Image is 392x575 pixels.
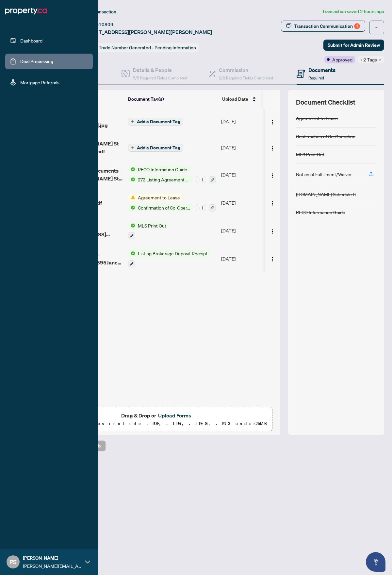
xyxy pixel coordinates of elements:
button: Upload Forms [156,411,193,420]
span: down [378,58,382,61]
td: [DATE] [219,108,263,134]
span: Approved [332,56,352,63]
td: [DATE] [219,134,263,161]
div: + 1 [196,176,206,183]
a: Dashboard [20,38,42,43]
img: Status Icon [128,194,135,201]
h4: Commission [219,66,273,74]
div: Agreement to Lease [296,115,338,122]
img: Logo [270,201,275,206]
span: Submit for Admin Review [328,40,380,50]
th: Document Tag(s) [125,90,220,108]
div: [DOMAIN_NAME] Schedule B [296,191,356,198]
img: Logo [270,173,275,178]
span: ellipsis [374,25,379,30]
button: Logo [267,197,278,208]
td: [DATE] [219,217,263,245]
img: Status Icon [128,250,135,257]
div: Status: [81,43,199,52]
h4: Details & People [133,66,187,74]
button: Logo [267,169,278,180]
button: Status IconAgreement to LeaseStatus IconConfirmation of Co-Operation+1 [128,194,216,211]
span: Listing Brokerage Deposit Receipt [135,250,210,257]
span: 272 Listing Agreement with [DOMAIN_NAME] Company Schedule A to Listing Agreement [135,176,193,183]
button: Transaction Communication1 [281,21,365,32]
img: Status Icon [128,222,135,229]
h4: Documents [308,66,335,74]
a: Mortgage Referrals [20,79,59,85]
img: Status Icon [128,176,135,183]
button: Logo [267,116,278,127]
th: Upload Date [220,90,264,108]
td: [DATE] [219,245,263,273]
span: [STREET_ADDRESS][PERSON_NAME][PERSON_NAME] [81,28,212,36]
button: Logo [267,225,278,236]
img: Status Icon [128,166,135,173]
span: Document Checklist [296,98,355,107]
span: 5/5 Required Fields Completed [133,76,187,80]
span: Required [308,76,324,80]
span: Trade Number Generated - Pending Information [99,45,196,51]
span: Upload Date [222,95,248,103]
button: Logo [267,142,278,153]
p: Supported files include .PDF, .JPG, .JPEG, .PNG under 25 MB [46,420,268,428]
article: Transaction saved 2 hours ago [322,8,384,15]
div: Notice of Fulfillment/Waiver [296,171,352,178]
div: MLS Print Out [296,151,324,158]
span: plus [131,120,134,123]
img: Logo [270,257,275,262]
div: RECO Information Guide [296,209,345,216]
span: PS [9,557,17,567]
img: logo [5,6,47,16]
button: Open asap [366,552,385,572]
span: 10809 [99,22,113,27]
a: Deal Processing [20,59,53,64]
button: Add a Document Tag [128,118,183,126]
span: Add a Document Tag [137,119,180,124]
div: Confirmation of Co-Operation [296,133,355,140]
span: plus [131,146,134,149]
span: Add a Document Tag [137,145,180,150]
span: View Transaction [81,9,116,15]
span: Drag & Drop or [121,411,193,420]
img: Status Icon [128,204,135,211]
button: Status IconRECO Information GuideStatus Icon272 Listing Agreement with [DOMAIN_NAME] Company Sche... [128,166,216,183]
img: Logo [270,229,275,234]
span: Drag & Drop orUpload FormsSupported files include .PDF, .JPG, .JPEG, .PNG under25MB [42,407,272,431]
img: Logo [270,146,275,151]
span: [PERSON_NAME] [23,554,82,562]
div: 1 [354,23,360,29]
td: [DATE] [219,161,263,189]
button: Status IconListing Brokerage Deposit Receipt [128,250,210,267]
span: Agreement to Lease [135,194,183,201]
div: + 1 [196,204,206,211]
button: Add a Document Tag [128,144,183,152]
span: [PERSON_NAME][EMAIL_ADDRESS][DOMAIN_NAME] [23,562,82,569]
span: RECO Information Guide [135,166,190,173]
span: MLS Print Out [135,222,169,229]
button: Submit for Admin Review [323,40,384,51]
img: Logo [270,120,275,125]
button: Add a Document Tag [128,144,183,152]
button: Logo [267,253,278,264]
span: Confirmation of Co-Operation [135,204,193,211]
div: Transaction Communication [294,21,360,31]
button: Status IconMLS Print Out [128,222,169,240]
span: 2/2 Required Fields Completed [219,76,273,80]
span: +2 Tags [360,56,377,63]
td: [DATE] [219,189,263,217]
